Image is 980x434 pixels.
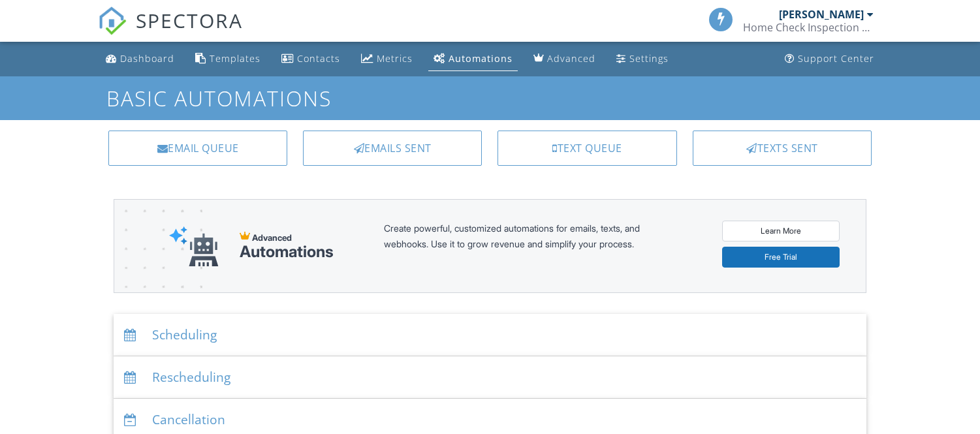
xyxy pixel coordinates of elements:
[297,52,340,65] div: Contacts
[98,18,243,45] a: SPECTORA
[428,47,518,71] a: Automations (Basic)
[498,131,676,166] a: Text Queue
[780,47,879,71] a: Support Center
[101,47,180,71] a: Dashboard
[240,243,334,261] div: Automations
[114,200,202,344] img: advanced-banner-bg-f6ff0eecfa0ee76150a1dea9fec4b49f333892f74bc19f1b897a312d7a1b2ff3.png
[252,232,292,243] span: Advanced
[120,52,174,65] div: Dashboard
[276,47,345,71] a: Contacts
[190,47,266,71] a: Templates
[528,47,601,71] a: Advanced
[384,221,671,271] div: Create powerful, customized automations for emails, texts, and webhooks. Use it to grow revenue a...
[106,87,874,110] h1: Basic Automations
[693,131,872,166] a: Texts Sent
[547,52,595,65] div: Advanced
[377,52,413,65] div: Metrics
[722,247,840,268] a: Free Trial
[629,52,669,65] div: Settings
[779,8,864,21] div: [PERSON_NAME]
[98,7,127,35] img: The Best Home Inspection Software - Spectora
[114,314,866,356] div: Scheduling
[356,47,418,71] a: Metrics
[611,47,674,71] a: Settings
[449,52,513,65] div: Automations
[303,131,482,166] a: Emails Sent
[136,7,243,34] span: SPECTORA
[722,221,840,241] a: Learn More
[743,21,874,34] div: Home Check Inspection Services, LLC.
[798,52,874,65] div: Support Center
[210,52,261,65] div: Templates
[169,226,219,267] img: automations-robot-e552d721053d9e86aaf3dd9a1567a1c0d6a99a13dc70ea74ca66f792d01d7f0c.svg
[114,356,866,399] div: Rescheduling
[108,131,287,166] a: Email Queue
